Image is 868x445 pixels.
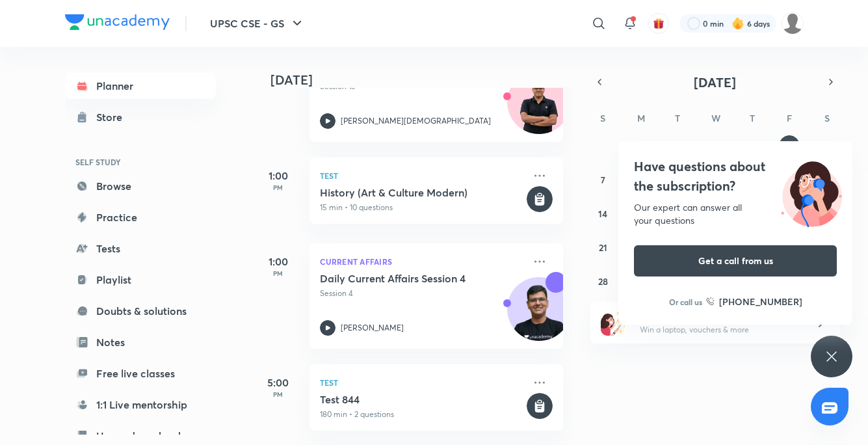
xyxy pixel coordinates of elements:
div: Store [96,109,130,125]
abbr: Thursday [750,112,755,124]
a: Playlist [65,267,216,293]
button: avatar [648,13,669,34]
abbr: Tuesday [675,112,680,124]
abbr: September 6, 2025 [824,140,830,152]
a: [PHONE_NUMBER] [706,295,802,308]
abbr: Sunday [600,112,605,124]
abbr: September 21, 2025 [599,241,607,254]
h5: 1:00 [252,168,304,183]
a: Free live classes [65,360,216,386]
button: UPSC CSE - GS [202,10,313,36]
a: Store [65,104,216,130]
abbr: September 2, 2025 [676,140,680,152]
p: Test [320,375,524,390]
h5: 1:00 [252,254,304,269]
abbr: September 28, 2025 [598,275,608,288]
p: 180 min • 2 questions [320,409,524,420]
a: Notes [65,329,216,355]
h5: 5:00 [252,375,304,390]
p: PM [252,183,304,191]
h5: History (Art & Culture Modern) [320,186,524,199]
button: September 5, 2025 [779,135,800,156]
abbr: September 3, 2025 [712,140,717,152]
p: [PERSON_NAME][DEMOGRAPHIC_DATA] [341,115,491,127]
button: September 1, 2025 [630,135,651,156]
p: Session 4 [320,288,524,299]
h4: Have questions about the subscription? [634,157,837,196]
abbr: Wednesday [711,112,720,124]
p: PM [252,269,304,277]
abbr: September 1, 2025 [638,140,642,152]
abbr: Friday [787,112,792,124]
button: September 6, 2025 [817,135,837,156]
p: Current Affairs [320,254,524,269]
img: Company Logo [65,14,170,30]
h4: [DATE] [270,72,576,88]
abbr: Monday [637,112,645,124]
button: Get a call from us [634,245,837,276]
img: Avatar [508,284,570,347]
a: Planner [65,73,216,99]
a: Browse [65,173,216,199]
img: avatar [653,18,664,29]
h5: Daily Current Affairs Session 4 [320,272,482,285]
h6: [PHONE_NUMBER] [719,295,802,308]
p: [PERSON_NAME] [341,322,404,334]
h5: Test 844 [320,393,524,406]
button: September 3, 2025 [704,135,725,156]
p: PM [252,390,304,398]
p: Win a laptop, vouchers & more [640,324,800,336]
img: ttu_illustration_new.svg [770,157,852,227]
button: September 7, 2025 [592,169,613,190]
img: streak [731,17,744,30]
a: Tests [65,236,216,262]
img: Avatar [508,77,570,140]
button: September 14, 2025 [592,203,613,224]
button: September 28, 2025 [592,271,613,291]
p: 15 min • 10 questions [320,202,524,213]
p: Test [320,168,524,183]
a: Doubts & solutions [65,298,216,324]
abbr: Saturday [824,112,830,124]
p: Or call us [669,296,702,308]
abbr: September 5, 2025 [787,140,792,152]
button: September 2, 2025 [667,135,688,156]
abbr: September 7, 2025 [601,174,605,186]
h6: SELF STUDY [65,151,216,173]
div: Our expert can answer all your questions [634,201,837,227]
a: Practice [65,204,216,230]
span: [DATE] [694,74,736,91]
abbr: September 4, 2025 [750,140,755,152]
button: September 4, 2025 [742,135,763,156]
button: September 21, 2025 [592,237,613,258]
button: [DATE] [609,73,822,91]
img: wassim [782,12,804,34]
img: referral [601,310,627,336]
a: Company Logo [65,14,170,33]
a: 1:1 Live mentorship [65,392,216,418]
abbr: September 14, 2025 [598,208,607,220]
